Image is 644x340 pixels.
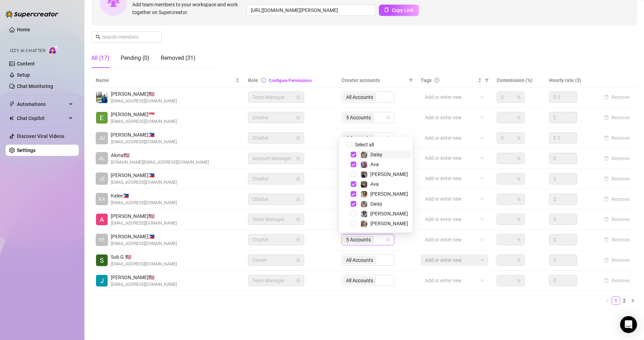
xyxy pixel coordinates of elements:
span: [EMAIL_ADDRESS][DOMAIN_NAME] [111,220,177,227]
img: Paige [361,191,367,197]
span: Team Manager [252,92,300,102]
button: left [603,296,612,305]
img: logo-BBDzfeDw.svg [6,11,58,18]
button: Remove [601,113,633,122]
span: Izzy AI Chatter [10,48,45,54]
span: Name [96,76,234,84]
span: [EMAIL_ADDRESS][DOMAIN_NAME] [111,118,177,125]
th: Name [91,74,244,87]
a: Setup [17,72,30,78]
span: [EMAIL_ADDRESS][DOMAIN_NAME] [111,139,177,145]
span: lock [296,115,300,120]
button: Remove [601,195,633,203]
span: Select tree node [351,171,356,177]
span: lock [296,136,300,140]
span: 5 Accounts [346,114,371,121]
span: [EMAIL_ADDRESS][DOMAIN_NAME] [111,98,177,105]
img: Sub Genius [96,254,108,266]
span: [PERSON_NAME] [370,171,408,177]
span: Sub G. 🇺🇸 [111,253,177,261]
span: Chat Copilot [17,113,67,124]
button: Remove [601,175,633,183]
span: filter [407,75,414,86]
span: Ava [370,162,379,167]
span: info-circle [261,78,266,83]
div: Removed (31) [161,54,196,62]
button: Remove [601,256,633,264]
span: lock [296,238,300,242]
img: Alexicon Ortiaga [96,214,108,225]
a: Home [17,27,30,32]
span: Daisy [370,201,382,207]
button: right [629,296,637,305]
span: right [631,298,635,303]
span: KA [99,195,105,203]
button: Remove [601,134,633,142]
span: Automations [17,99,67,110]
input: Search members [102,33,152,41]
span: Kalee 🇵🇭 [111,192,177,200]
span: lock [296,156,300,160]
div: All (17) [91,54,109,62]
span: lock [296,95,300,99]
span: Role [248,77,258,83]
span: Team Manager [252,214,300,225]
span: Tags [421,76,432,84]
span: 4 Accounts [343,134,374,142]
span: [EMAIL_ADDRESS][DOMAIN_NAME] [111,261,177,267]
span: Select all [352,141,377,149]
a: 2 [620,297,628,304]
th: Hourly rate ($) [545,74,597,87]
span: 5 Accounts [346,236,371,244]
li: Next Page [629,296,637,305]
span: Chatter [252,194,300,204]
span: lock [296,278,300,283]
span: [DOMAIN_NAME][EMAIL_ADDRESS][DOMAIN_NAME] [111,159,209,166]
span: Chatter [252,133,300,143]
span: [PERSON_NAME] [370,211,408,216]
span: team [386,238,390,242]
img: Daisy [361,152,367,158]
span: filter [483,75,490,86]
span: Team Manager [252,275,300,286]
img: Sadie [361,211,367,217]
span: [PERSON_NAME] 🇵🇭 [111,171,177,179]
span: Add team members to your workspace and work together on Supercreator. [132,1,244,16]
li: 2 [620,296,629,305]
span: Ava [370,181,379,187]
span: JE [99,175,105,183]
span: 4 Accounts [346,134,371,142]
span: 5 Accounts [343,235,374,244]
a: Chat Monitoring [17,83,53,89]
img: Anna [361,171,367,178]
img: Daisy [361,201,367,207]
span: KE [99,236,105,244]
span: Select tree node [351,181,356,187]
span: lock [296,177,300,181]
span: [PERSON_NAME] 🇸🇬 [111,111,177,118]
span: filter [409,78,413,82]
span: [PERSON_NAME] [370,221,408,226]
span: Chatter [252,112,300,123]
div: Pending (0) [121,54,149,62]
span: Alona 🇺🇸 [111,151,209,159]
img: AI Chatter [48,45,59,55]
span: lock [296,197,300,201]
img: Ava [361,181,367,188]
span: Select tree node [351,152,356,157]
a: Settings [17,147,36,153]
button: Remove [601,93,633,101]
span: AL [99,155,105,162]
span: [PERSON_NAME] 🇺🇸 [111,212,177,220]
img: Chat Copilot [9,116,14,121]
span: Account Manager [252,153,300,164]
span: Creator accounts [342,76,406,84]
button: Remove [601,276,633,285]
a: Configure Permissions [269,78,312,83]
span: lock [296,217,300,221]
span: Select tree node [351,191,356,197]
span: Select tree node [351,162,356,167]
span: filter [485,78,489,82]
span: thunderbolt [9,101,15,107]
div: Open Intercom Messenger [620,316,637,333]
